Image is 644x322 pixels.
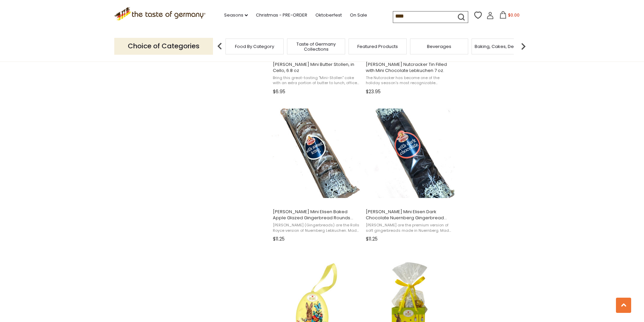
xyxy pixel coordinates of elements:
a: Featured Products [357,44,398,49]
a: Beverages [427,44,451,49]
span: $11.25 [273,236,285,243]
span: [PERSON_NAME] Nutcracker Tin Filled with Mini Chocolate Lebkuchen 7 oz. [366,61,453,74]
a: Food By Category [235,44,274,49]
span: [PERSON_NAME] Mini Butter Stollen, in Cello, 6.8 oz [273,61,360,74]
span: [PERSON_NAME] Mini Elisen Dark Chocolate Nuernberg Gingerbread Rounds 5.3oz [366,209,453,221]
a: Wicklein Mini Elisen Dark Chocolate Nuernberg Gingerbread Rounds 5.3oz [365,102,454,244]
span: Bring this great-tasting "Mini-Stollen" cake with an extra portion of butter to lunch, office par... [273,75,360,86]
span: The Nutcracker has become one of the holiday season's most recognizable characters, made famous b... [366,75,453,86]
span: $6.95 [273,88,285,95]
span: [PERSON_NAME] Mini Elisen Baked Apple Glazed Gingerbread Rounds 5.3oz [273,209,360,221]
a: Wicklein Mini Elisen Baked Apple Glazed Gingerbread Rounds 5.3oz [272,102,361,244]
img: Wicklein Mini Elisen Baked Apple Glazed Gingerbread Rounds 5.3oz [272,108,361,198]
a: On Sale [350,11,367,19]
span: [PERSON_NAME] are the premium version of soft gingerbreads made in Nuernberg. Made with over 25% ... [366,223,453,233]
span: $11.25 [366,236,378,243]
img: previous arrow [213,40,226,53]
span: $23.95 [366,88,381,95]
img: next arrow [517,40,530,53]
a: Christmas - PRE-ORDER [256,11,307,19]
button: $0.00 [495,11,524,21]
span: [PERSON_NAME] (Gingerbreads) are the Rolls Royce version of Nuernberg Lebkuchen. Made with over 2... [273,223,360,233]
a: Taste of Germany Collections [289,42,343,52]
a: Seasons [224,11,248,19]
span: $0.00 [508,12,520,18]
a: Oktoberfest [315,11,342,19]
a: Baking, Cakes, Desserts [475,44,527,49]
p: Choice of Categories [114,38,213,54]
